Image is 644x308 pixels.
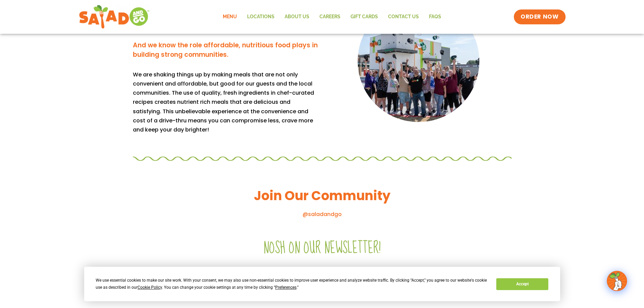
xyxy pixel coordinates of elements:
[280,9,314,25] a: About Us
[133,70,319,134] p: We are shaking things up by making meals that are not only convenient and affordable, but good fo...
[424,9,446,25] a: FAQs
[133,264,511,274] p: Sign up to learn about menu updates and be in the know!
[133,239,511,258] h2: Nosh on our newsletter!
[358,0,479,122] img: DSC02078 copy
[521,13,558,21] span: ORDER NOW
[345,9,383,25] a: GIFT CARDS
[218,9,446,25] nav: Menu
[383,9,424,25] a: Contact Us
[275,285,296,290] span: Preferences
[133,41,319,60] h4: And we know the role affordable, nutritious food plays in building strong communities.
[303,210,342,218] a: @saladandgo
[96,277,488,291] div: We use essential cookies to make our site work. With your consent, we may also use non-essential ...
[84,267,560,301] div: Cookie Consent Prompt
[133,70,319,134] div: Page 2
[242,9,280,25] a: Locations
[138,285,162,290] span: Cookie Policy
[514,9,565,24] a: ORDER NOW
[607,271,626,290] img: wpChatIcon
[496,278,548,290] button: Accept
[133,187,511,204] h3: Join Our Community
[79,3,150,30] img: new-SAG-logo-768×292
[314,9,345,25] a: Careers
[218,9,242,25] a: Menu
